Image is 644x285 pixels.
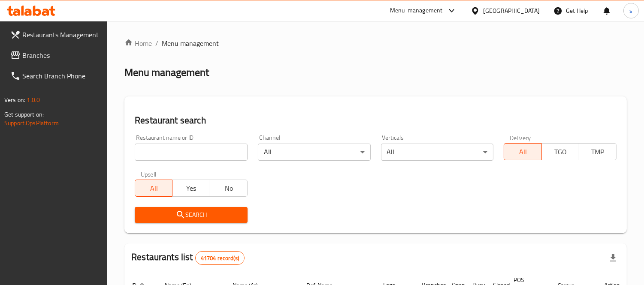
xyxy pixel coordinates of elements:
span: Version: [4,94,25,105]
nav: breadcrumb [124,38,627,48]
span: 1.0.0 [27,94,40,105]
span: Get support on: [4,109,44,120]
span: 41704 record(s) [196,254,244,262]
button: No [210,180,248,197]
button: TGO [541,143,579,160]
div: All [258,144,371,161]
span: Restaurants Management [22,30,101,40]
div: [GEOGRAPHIC_DATA] [483,6,540,15]
a: Branches [3,45,108,66]
button: All [504,143,541,160]
span: All [139,182,169,195]
input: Search for restaurant name or ID.. [135,144,248,161]
div: Menu-management [390,6,443,16]
span: Search [142,210,241,220]
a: Support.OpsPlatform [4,117,59,129]
span: s [629,6,632,15]
a: Search Branch Phone [3,66,108,86]
button: All [135,180,172,197]
h2: Restaurant search [135,114,617,127]
h2: Restaurants list [131,251,245,265]
button: Search [135,207,248,223]
span: Branches [22,50,101,60]
span: No [214,182,244,195]
div: Total records count [195,251,245,265]
span: Yes [176,182,206,195]
div: All [381,144,494,161]
li: / [155,38,158,48]
span: All [508,146,538,158]
button: TMP [579,143,617,160]
button: Yes [172,180,210,197]
span: Menu management [162,38,219,48]
label: Upsell [141,171,157,177]
a: Restaurants Management [3,24,108,45]
a: Home [124,38,152,48]
span: TGO [545,146,576,158]
label: Delivery [510,135,531,141]
div: Export file [603,248,623,268]
span: Search Branch Phone [22,71,101,81]
h2: Menu management [124,66,209,79]
span: TMP [583,146,613,158]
